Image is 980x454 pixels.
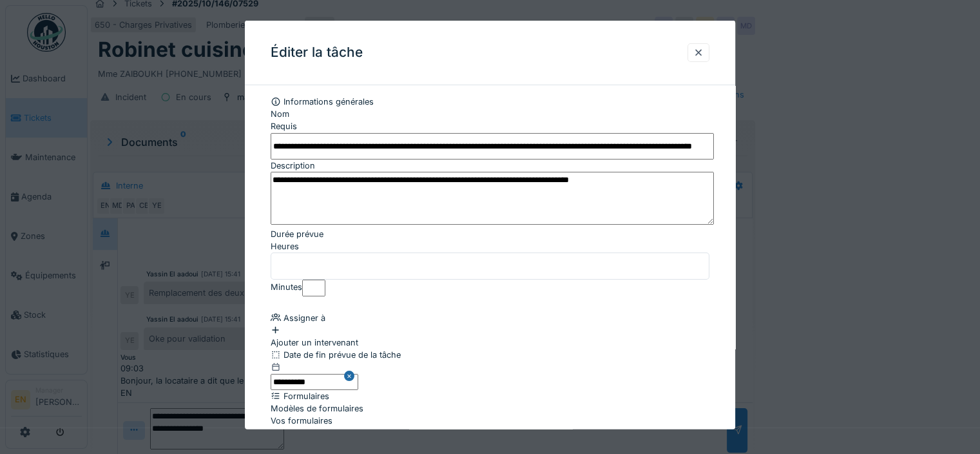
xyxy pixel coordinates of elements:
[271,349,709,361] div: Date de fin prévue de la tâche
[271,120,709,132] div: Requis
[271,96,709,108] div: Informations générales
[271,108,289,120] label: Nom
[271,311,709,324] div: Assigner à
[271,281,302,293] label: Minutes
[271,45,363,61] h3: Éditer la tâche
[271,228,323,240] label: Durée prévue
[271,389,709,402] div: Formulaires
[344,361,358,389] button: Close
[271,324,709,348] div: Ajouter un intervenant
[271,160,315,172] label: Description
[271,402,363,415] label: Modèles de formulaires
[271,415,709,427] div: Vos formulaires
[271,240,299,253] label: Heures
